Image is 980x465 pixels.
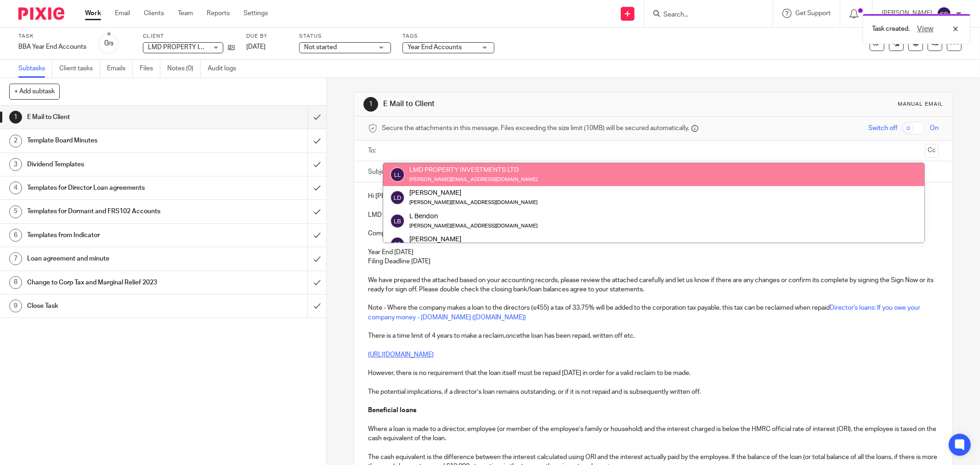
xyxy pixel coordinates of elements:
[107,60,133,78] a: Emails
[368,387,939,397] p: The potential implications, if a director’s loan remains outstanding, or if it is not repaid and ...
[9,158,22,171] div: 3
[9,84,60,99] button: + Add subtask
[167,60,201,78] a: Notes (0)
[115,9,130,18] a: Email
[368,331,939,340] p: There is a time limit of 4 years to make a reclaim, the loan has been repaid, written off etc.
[383,99,673,109] h1: E Mail to Client
[9,181,22,194] div: 4
[143,33,235,40] label: Client
[104,38,113,49] div: 0
[9,229,22,242] div: 6
[872,24,910,34] p: Task created.
[390,237,405,251] img: svg%3E
[925,144,939,158] button: Cc
[409,188,538,198] div: [PERSON_NAME]
[368,303,939,322] p: Note - Where the company makes a loan to the directors (s455) a tax of 33.75% will be added to th...
[409,223,538,228] small: [PERSON_NAME][EMAIL_ADDRESS][DOMAIN_NAME]
[898,101,943,108] div: Manual email
[368,257,939,266] p: Filing Deadline [DATE]
[18,42,86,51] div: BBA Year End Accounts
[363,97,378,112] div: 1
[368,192,939,201] p: Hi [PERSON_NAME]
[368,167,392,176] label: Subject:
[108,41,113,46] small: /9
[59,60,100,78] a: Client tasks
[27,110,208,124] h1: E Mail to Client
[27,228,208,242] h1: Templates from Indicator
[505,333,520,339] em: once
[18,60,52,78] a: Subtasks
[9,135,22,147] div: 2
[409,177,538,182] small: [PERSON_NAME][EMAIL_ADDRESS][DOMAIN_NAME]
[368,407,416,414] strong: Beneficial loans
[382,124,689,133] span: Secure the attachments in this message. Files exceeding the size limit (10MB) will be secured aut...
[9,276,22,289] div: 8
[27,204,208,218] h1: Templates for Dormant and FRS102 Accounts
[914,23,936,34] button: View
[390,167,405,182] img: svg%3E
[27,158,208,171] h1: Dividend Templates
[390,214,405,228] img: svg%3E
[368,305,922,320] a: Director's loans: If you owe your company money - [DOMAIN_NAME] ([DOMAIN_NAME])
[208,60,243,78] a: Audit logs
[27,252,208,266] h1: Loan agreement and minute
[244,9,268,18] a: Settings
[390,190,405,205] img: svg%3E
[409,165,538,175] div: LMD PROPERTY INVESTMENTS LTD
[937,6,952,21] img: svg%3E
[299,33,391,40] label: Status
[930,124,939,133] span: On
[27,276,208,289] h1: Change to Corp Tax and Marginal Relief 2023
[178,9,193,18] a: Team
[18,33,86,40] label: Task
[368,210,939,220] p: LMD PROPERTY INVESTMENTS LTD
[402,33,494,40] label: Tags
[368,369,939,378] p: However, there is no requirement that the loan itself must be repaid [DATE] in order for a valid ...
[868,124,897,133] span: Switch off
[368,146,378,155] label: To:
[409,211,538,221] div: L Bendon
[207,9,230,18] a: Reports
[85,9,101,18] a: Work
[144,9,164,18] a: Clients
[368,276,939,295] p: We have prepared the attached based on your accounting records, please review the attached carefu...
[27,299,208,313] h1: Close Task
[409,200,538,205] small: [PERSON_NAME][EMAIL_ADDRESS][DOMAIN_NAME]
[9,300,22,312] div: 9
[246,33,288,40] label: Due by
[27,181,208,195] h1: Templates for Director Loan agreements
[409,235,538,244] div: [PERSON_NAME]
[18,7,64,20] img: Pixie
[9,252,22,265] div: 7
[140,60,160,78] a: Files
[9,205,22,218] div: 5
[148,44,254,51] span: LMD PROPERTY INVESTMENTS LTD
[368,248,939,257] p: Year End [DATE]
[408,44,462,51] span: Year End Accounts
[246,44,266,50] span: [DATE]
[368,229,939,238] p: Company Number 13035144
[368,425,939,443] p: Where a loan is made to a director, employee (or member of the employee’s family or household) an...
[27,134,208,147] h1: Template Board Minutes
[304,44,337,51] span: Not started
[9,111,22,124] div: 1
[368,352,434,358] a: [URL][DOMAIN_NAME]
